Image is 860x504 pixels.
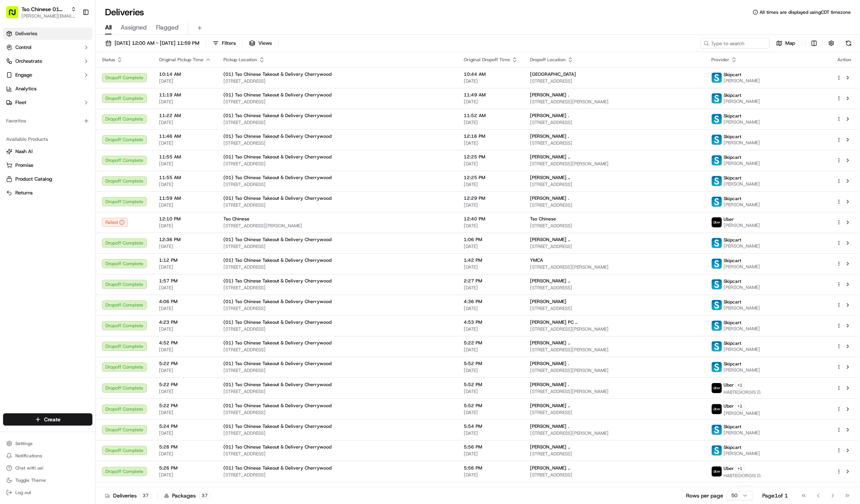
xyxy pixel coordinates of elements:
span: [DATE] [159,285,211,291]
span: All [105,23,112,32]
span: (01) Tso Chinese Takeout & Delivery Cherrywood [223,92,332,98]
button: Engage [3,69,92,81]
button: [PERSON_NAME][EMAIL_ADDRESS][DOMAIN_NAME] [21,13,76,19]
span: (01) Tso Chinese Takeout & Delivery Cherrywood [223,444,332,450]
span: [PERSON_NAME] [724,119,760,125]
div: Failed [102,218,128,227]
span: [STREET_ADDRESS][PERSON_NAME] [530,326,699,332]
span: 5:24 PM [159,423,211,429]
span: 1:06 PM [464,237,518,243]
span: [PERSON_NAME] . [530,92,569,98]
span: [STREET_ADDRESS][PERSON_NAME] [530,161,699,167]
span: [DATE] [159,472,211,478]
span: (01) Tso Chinese Takeout & Delivery Cherrywood [223,298,332,305]
button: Tso Chinese 01 Cherrywood [21,5,68,13]
span: [STREET_ADDRESS] [223,202,451,208]
span: 5:22 PM [464,340,518,346]
img: profile_skipcart_partner.png [712,362,722,372]
span: Provider [711,57,729,63]
span: [PERSON_NAME] [724,202,760,208]
span: [PERSON_NAME] [724,410,760,416]
span: [PERSON_NAME] [724,450,760,457]
span: Uber [724,216,734,222]
span: Status [102,57,115,63]
span: [PERSON_NAME] [724,160,760,166]
span: (01) Tso Chinese Takeout & Delivery Cherrywood [223,237,332,243]
span: [STREET_ADDRESS] [223,181,451,188]
span: 12:29 PM [464,195,518,201]
span: [STREET_ADDRESS] [223,119,451,126]
span: [STREET_ADDRESS] [223,326,451,332]
button: Product Catalog [3,173,92,185]
span: Create [44,416,61,423]
span: [STREET_ADDRESS] [223,347,451,353]
a: Promise [6,162,89,169]
span: [PERSON_NAME] .. [530,237,570,243]
button: Log out [3,487,92,498]
span: [DATE] [464,161,518,167]
span: [PERSON_NAME] [724,305,760,311]
span: Skipcart [724,134,741,140]
a: Returns [6,189,89,196]
button: +1 [735,381,744,389]
span: 10:14 AM [159,71,211,77]
span: [DATE] [159,305,211,312]
span: [DATE] [159,181,211,188]
span: (01) Tso Chinese Takeout & Delivery Cherrywood [223,360,332,367]
span: Skipcart [724,258,741,264]
a: Deliveries [3,28,92,40]
span: Notifications [15,453,42,459]
img: profile_skipcart_partner.png [712,238,722,248]
span: (01) Tso Chinese Takeout & Delivery Cherrywood [223,319,332,325]
span: Promise [15,162,33,169]
span: [DATE] 12:00 AM - [DATE] 11:59 PM [115,40,199,47]
span: [DATE] [159,451,211,457]
span: [DATE] [464,347,518,353]
span: 5:26 PM [159,465,211,471]
span: 12:16 PM [464,133,518,139]
span: [STREET_ADDRESS] [223,430,451,436]
span: [PERSON_NAME] [724,78,760,84]
span: [PERSON_NAME] [724,264,760,270]
span: [STREET_ADDRESS] [223,409,451,416]
p: Rows per page [686,492,723,499]
span: Product Catalog [15,176,52,183]
span: Analytics [15,85,36,92]
span: [STREET_ADDRESS] [530,181,699,188]
span: Uber [724,465,734,471]
span: (01) Tso Chinese Takeout & Delivery Cherrywood [223,278,332,284]
span: [PERSON_NAME] [724,367,760,373]
span: [STREET_ADDRESS] [223,140,451,146]
img: profile_skipcart_partner.png [712,135,722,145]
span: [STREET_ADDRESS][PERSON_NAME] [530,388,699,395]
span: 5:56 PM [464,465,518,471]
span: [STREET_ADDRESS] [530,305,699,312]
button: +1 [735,464,744,473]
span: Skipcart [724,299,741,305]
img: profile_skipcart_partner.png [712,155,722,165]
span: Skipcart [724,92,741,98]
span: 10:44 AM [464,71,518,77]
div: Available Products [3,133,92,145]
span: [DATE] [159,326,211,332]
span: [STREET_ADDRESS] [223,264,451,270]
span: Skipcart [724,361,741,367]
button: Fleet [3,96,92,109]
span: [STREET_ADDRESS] [530,140,699,146]
button: Views [246,38,275,49]
span: [DATE] [464,409,518,416]
span: 5:22 PM [159,360,211,367]
span: [STREET_ADDRESS][PERSON_NAME] [223,223,451,229]
span: [DATE] [464,202,518,208]
span: Orchestrate [15,58,42,65]
button: Toggle Theme [3,475,92,486]
span: [STREET_ADDRESS][PERSON_NAME] [530,367,699,374]
span: (01) Tso Chinese Takeout & Delivery Cherrywood [223,133,332,139]
span: [DATE] [464,243,518,250]
span: [DATE] [464,451,518,457]
span: [DATE] [159,223,211,229]
button: Tso Chinese 01 Cherrywood[PERSON_NAME][EMAIL_ADDRESS][DOMAIN_NAME] [3,3,79,21]
a: Nash AI [6,148,89,155]
span: Skipcart [724,320,741,326]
